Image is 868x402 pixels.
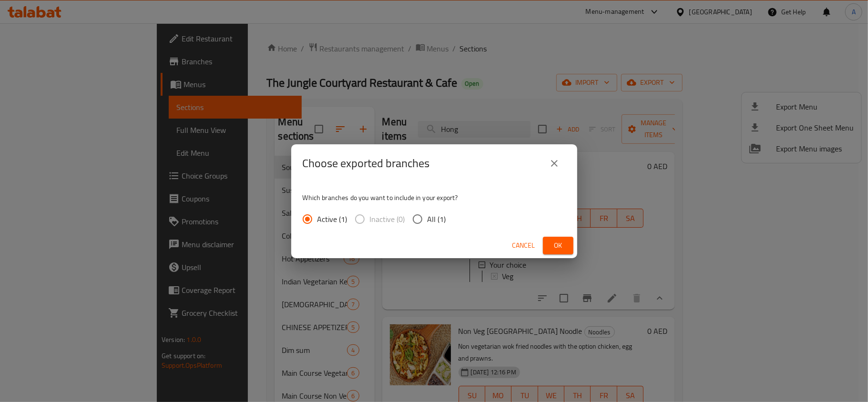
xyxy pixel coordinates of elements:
[512,240,535,251] span: Cancel
[543,237,573,254] button: Ok
[428,213,446,225] span: All (1)
[303,156,430,171] h2: Choose exported branches
[370,213,405,225] span: Inactive (0)
[543,152,566,175] button: close
[317,213,347,225] span: Active (1)
[303,193,566,202] p: Which branches do you want to include in your export?
[509,237,539,254] button: Cancel
[551,240,566,251] span: Ok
